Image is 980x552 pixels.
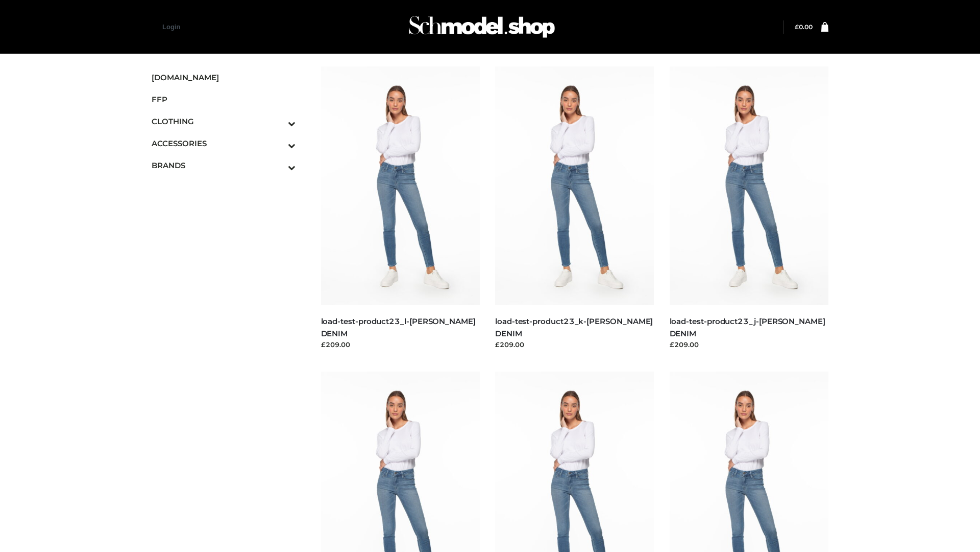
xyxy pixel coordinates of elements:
a: CLOTHINGToggle Submenu [152,110,296,132]
a: load-test-product23_k-[PERSON_NAME] DENIM [495,316,653,338]
img: Schmodel Admin 964 [405,7,558,47]
button: Toggle Submenu [260,110,296,132]
span: ACCESSORIES [152,137,296,149]
span: [DOMAIN_NAME] [152,72,296,83]
button: Toggle Submenu [260,132,296,154]
button: Toggle Submenu [260,154,296,176]
a: load-test-product23_j-[PERSON_NAME] DENIM [670,316,825,338]
div: £209.00 [321,339,480,350]
span: FFP [152,94,296,105]
div: £209.00 [495,339,654,350]
a: £0.00 [795,23,813,31]
a: BRANDSToggle Submenu [152,154,296,176]
a: [DOMAIN_NAME] [152,66,296,88]
span: BRANDS [152,159,296,171]
a: FFP [152,88,296,110]
bdi: 0.00 [795,23,813,31]
span: £ [795,23,799,31]
span: CLOTHING [152,116,296,127]
div: £209.00 [670,339,829,350]
a: load-test-product23_l-[PERSON_NAME] DENIM [321,316,476,338]
a: Login [162,23,180,31]
a: ACCESSORIESToggle Submenu [152,132,296,154]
